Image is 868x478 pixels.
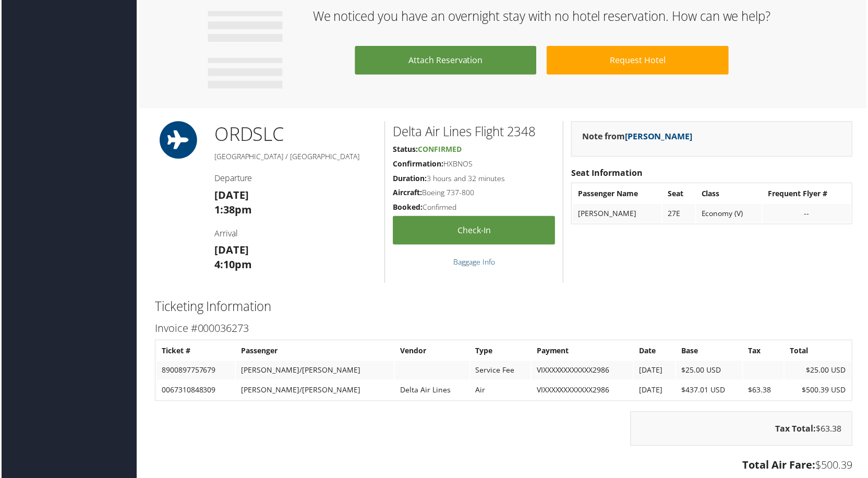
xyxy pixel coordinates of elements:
h2: Ticketing Information [154,298,854,316]
th: Class [697,185,763,204]
td: Economy (V) [697,205,763,223]
td: VIXXXXXXXXXXXX2986 [532,382,634,401]
a: Baggage Info [453,258,495,268]
td: 27E [664,205,696,223]
strong: Seat Information [572,168,643,179]
h3: $500.39 [154,459,854,474]
th: Seat [664,185,696,204]
h5: Boeing 737-800 [393,188,556,198]
strong: Duration: [393,174,427,184]
strong: Total Air Fare: [744,459,817,473]
th: Date [635,342,676,361]
td: [PERSON_NAME]/[PERSON_NAME] [235,382,394,401]
td: [PERSON_NAME] [573,205,662,223]
a: [PERSON_NAME] [625,131,693,142]
strong: Note from [583,131,693,142]
td: Delta Air Lines [395,382,469,401]
strong: Status: [393,145,418,154]
th: Base [677,342,743,361]
a: Request Hotel [547,46,730,75]
a: Attach Reservation [355,46,537,75]
h5: 3 hours and 32 minutes [393,174,556,184]
td: Service Fee [471,362,531,381]
h1: ORD SLC [213,122,377,148]
strong: 1:38pm [213,203,251,217]
h5: [GEOGRAPHIC_DATA] / [GEOGRAPHIC_DATA] [213,152,377,162]
div: $63.38 [631,413,854,447]
strong: [DATE] [213,188,248,202]
th: Frequent Flyer # [764,185,852,204]
strong: Booked: [393,202,423,212]
th: Tax [744,342,785,361]
td: $25.00 USD [677,362,743,381]
td: $63.38 [744,382,785,401]
td: [DATE] [635,382,676,401]
h4: Departure [213,173,377,184]
td: 0067310848309 [155,382,234,401]
td: [DATE] [635,362,676,381]
th: Payment [532,342,634,361]
th: Total [786,342,852,361]
td: VIXXXXXXXXXXXX2986 [532,362,634,381]
h5: HXBNOS [393,159,556,170]
strong: [DATE] [213,244,248,258]
a: Check-in [393,217,556,245]
div: -- [769,209,847,219]
th: Ticket # [155,342,234,361]
h4: Arrival [213,228,377,240]
h3: Invoice #000036273 [154,322,854,337]
h5: Confirmed [393,202,556,213]
th: Vendor [395,342,469,361]
th: Type [471,342,531,361]
td: $500.39 USD [786,382,852,401]
td: $437.01 USD [677,382,743,401]
td: Air [471,382,531,401]
strong: Confirmation: [393,159,443,169]
strong: Aircraft: [393,188,422,198]
td: [PERSON_NAME]/[PERSON_NAME] [235,362,394,381]
strong: 4:10pm [213,258,251,272]
td: 8900897757679 [155,362,234,381]
th: Passenger Name [573,185,662,204]
span: Confirmed [418,145,462,154]
td: $25.00 USD [786,362,852,381]
h2: Delta Air Lines Flight 2348 [393,123,556,141]
th: Passenger [235,342,394,361]
strong: Tax Total: [777,424,817,436]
